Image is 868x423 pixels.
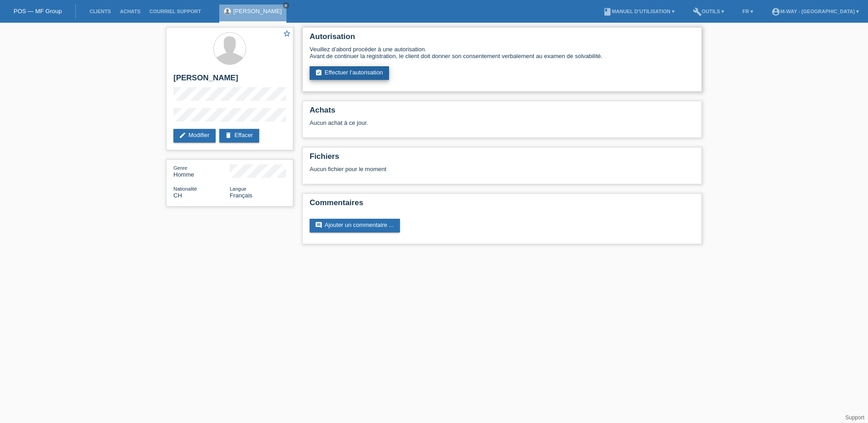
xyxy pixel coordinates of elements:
[767,9,863,14] a: account_circlem-way - [GEOGRAPHIC_DATA] ▾
[85,9,115,14] a: Clients
[283,30,291,38] i: star_border
[310,119,695,133] div: Aucun achat à ce jour.
[771,7,780,16] i: account_circle
[310,166,587,172] div: Aucun fichier pour le moment
[173,164,230,178] div: Homme
[115,9,145,14] a: Achats
[738,9,758,14] a: FR ▾
[283,30,291,39] a: star_border
[693,7,702,16] i: build
[173,186,197,192] span: Nationalité
[310,32,695,46] h2: Autorisation
[688,9,729,14] a: buildOutils ▾
[284,3,288,8] i: close
[310,106,695,119] h2: Achats
[315,221,322,229] i: comment
[230,186,247,192] span: Langue
[14,8,62,15] a: POS — MF Group
[310,152,695,166] h2: Fichiers
[233,8,282,15] a: [PERSON_NAME]
[315,69,322,76] i: assignment_turned_in
[603,7,612,16] i: book
[283,2,289,9] a: close
[310,219,400,232] a: commentAjouter un commentaire ...
[219,129,259,143] a: deleteEffacer
[225,132,232,139] i: delete
[173,165,187,171] span: Genre
[310,198,695,212] h2: Commentaires
[173,129,216,143] a: editModifier
[310,66,389,80] a: assignment_turned_inEffectuer l’autorisation
[173,74,286,87] h2: [PERSON_NAME]
[310,46,695,59] div: Veuillez d’abord procéder à une autorisation. Avant de continuer la registration, le client doit ...
[173,192,182,199] span: Suisse
[230,192,252,199] span: Français
[145,9,205,14] a: Courriel Support
[179,132,186,139] i: edit
[598,9,679,14] a: bookManuel d’utilisation ▾
[845,414,864,421] a: Support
